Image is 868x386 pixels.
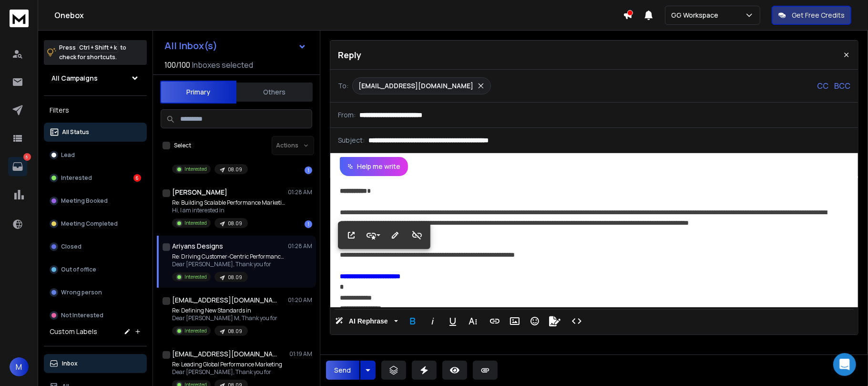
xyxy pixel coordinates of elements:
[172,253,286,261] p: Re: Driving Customer-Centric Performance Marketing
[326,361,359,380] button: Send
[61,220,118,228] p: Meeting Completed
[44,104,147,117] h3: Filters
[44,168,147,188] button: Interested6
[8,157,27,176] a: 6
[305,220,312,228] div: 1
[568,312,586,331] button: Code View
[61,312,103,319] p: Not Interested
[44,283,147,302] button: Wrong person
[54,10,623,21] h1: Onebox
[172,307,277,314] p: Re: Defining New Standards in
[172,361,282,368] p: Re: Leading Global Performance Marketing
[228,166,242,173] p: 08.09
[50,327,97,336] h3: Custom Labels
[288,296,312,304] p: 01:20 AM
[174,142,191,149] label: Select
[44,237,147,256] button: Closed
[157,36,314,55] button: All Inbox(s)
[386,226,404,245] button: Edit Link
[44,191,147,210] button: Meeting Booked
[236,82,313,103] button: Others
[444,312,462,331] button: Underline (Ctrl+U)
[172,207,286,214] p: Hi, I am interested in
[78,42,118,53] span: Ctrl + Shift + k
[305,167,312,174] div: 1
[358,81,473,91] p: [EMAIL_ADDRESS][DOMAIN_NAME]
[184,166,207,173] p: Interested
[772,6,851,25] button: Get Free Credits
[10,357,29,376] button: M
[44,214,147,233] button: Meeting Completed
[44,69,147,88] button: All Campaigns
[289,350,312,358] p: 01:19 AM
[172,368,282,376] p: Dear [PERSON_NAME], Thank you for
[834,80,850,92] p: BCC
[59,43,126,62] p: Press to check for shortcuts.
[506,312,524,331] button: Insert Image (Ctrl+P)
[160,81,236,104] button: Primary
[61,243,82,250] p: Closed
[340,157,408,176] button: Help me write
[408,226,426,245] button: Unlink
[792,10,845,20] p: Get Free Credits
[172,295,277,305] h1: [EMAIL_ADDRESS][DOMAIN_NAME]
[44,306,147,325] button: Not Interested
[228,328,242,335] p: 08.09
[338,81,348,91] p: To:
[342,226,360,245] button: Open Link
[51,73,98,83] h1: All Campaigns
[228,220,242,227] p: 08.09
[192,59,253,71] h3: Inboxes selected
[288,188,312,196] p: 01:28 AM
[364,226,382,245] button: Style
[62,128,89,136] p: All Status
[184,219,207,227] p: Interested
[61,197,108,205] p: Meeting Booked
[23,153,31,161] p: 6
[133,174,141,182] div: 6
[61,289,102,296] p: Wrong person
[10,10,29,27] img: logo
[61,151,75,159] p: Lead
[44,354,147,373] button: Inbox
[333,312,400,331] button: AI Rephrase
[44,260,147,279] button: Out of office
[61,174,92,182] p: Interested
[172,314,277,322] p: Dear [PERSON_NAME] M, Thank you for
[172,199,286,207] p: Re: Building Scalable Performance Marketing
[164,41,217,51] h1: All Inbox(s)
[172,261,286,268] p: Dear [PERSON_NAME], Thank you for
[404,312,422,331] button: Bold (Ctrl+B)
[172,188,227,197] h1: [PERSON_NAME]
[184,273,207,281] p: Interested
[347,317,390,325] span: AI Rephrase
[172,349,277,359] h1: [EMAIL_ADDRESS][DOMAIN_NAME]
[833,353,856,376] div: Open Intercom Messenger
[184,327,207,334] p: Interested
[817,80,828,92] p: CC
[172,241,223,251] h1: Ariyans Designs
[164,59,190,71] span: 100 / 100
[526,312,544,331] button: Emoticons
[546,312,564,331] button: Signature
[338,136,365,145] p: Subject:
[44,146,147,165] button: Lead
[671,10,722,20] p: GG Workspace
[44,123,147,142] button: All Status
[62,360,78,367] p: Inbox
[338,48,361,62] p: Reply
[228,274,242,281] p: 08.09
[338,110,356,120] p: From:
[61,266,96,273] p: Out of office
[288,242,312,250] p: 01:28 AM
